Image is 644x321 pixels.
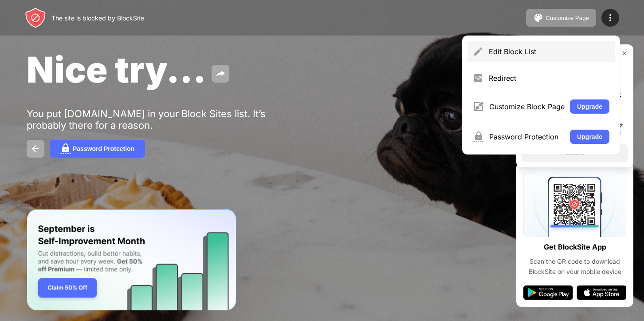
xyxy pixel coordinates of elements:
img: menu-icon.svg [605,12,616,23]
button: Password Protection [50,140,145,158]
img: rate-us-close.svg [621,50,628,57]
iframe: Banner [27,209,236,311]
img: app-store.svg [577,285,626,300]
div: Scan the QR code to download BlockSite on your mobile device [523,257,626,277]
img: password.svg [60,143,71,154]
img: pallet.svg [533,12,544,23]
div: Get BlockSite App [544,241,606,254]
div: Redirect [489,74,609,83]
button: Upgrade [570,99,609,114]
div: You put [DOMAIN_NAME] in your Block Sites list. It’s probably there for a reason. [27,108,301,131]
div: Customize Page [546,15,589,21]
img: menu-customize.svg [473,101,484,112]
img: header-logo.svg [25,7,46,28]
button: Upgrade [570,130,609,144]
div: Password Protection [489,132,565,141]
button: Customize Page [526,9,596,27]
div: Customize Block Page [489,102,565,111]
span: Nice try... [27,48,206,91]
img: menu-password.svg [473,131,484,142]
img: google-play.svg [523,285,573,300]
img: share.svg [215,68,226,79]
img: menu-redirect.svg [473,73,483,83]
img: menu-pencil.svg [473,46,483,57]
div: The site is blocked by BlockSite [51,14,144,22]
div: Password Protection [73,145,134,152]
div: Edit Block List [489,47,609,56]
img: back.svg [30,143,41,154]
